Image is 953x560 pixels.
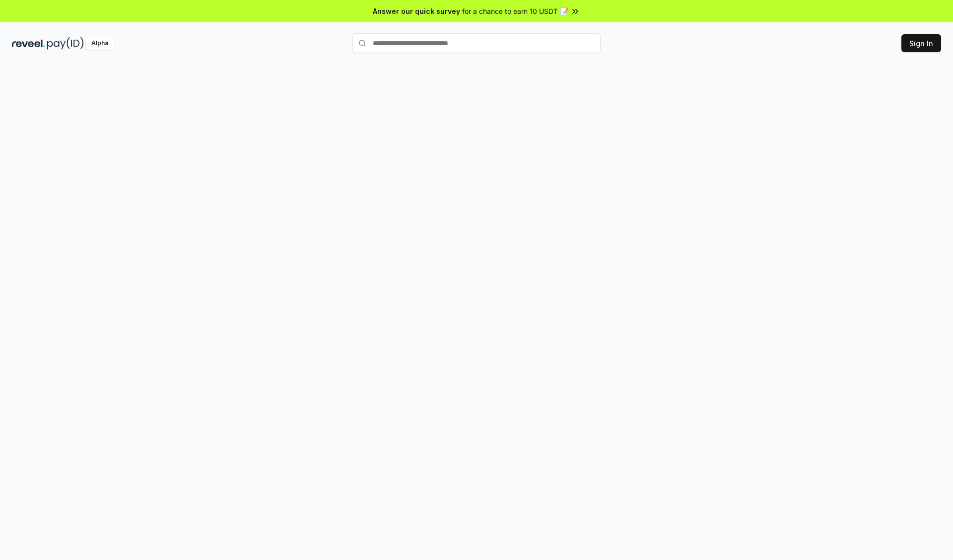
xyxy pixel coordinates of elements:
span: for a chance to earn 10 USDT 📝 [462,6,568,16]
img: reveel_dark [12,37,45,50]
img: pay_id [47,37,84,50]
span: Answer our quick survey [373,6,460,16]
button: Sign In [901,34,941,52]
div: Alpha [86,37,114,50]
